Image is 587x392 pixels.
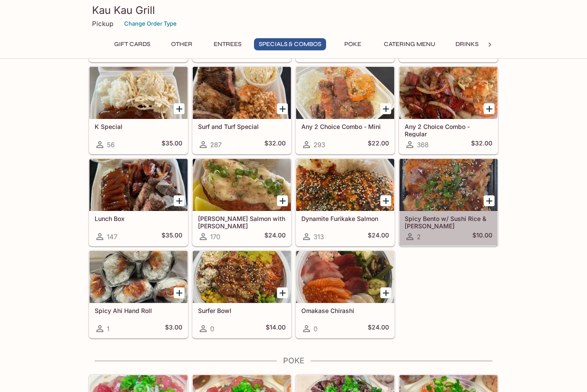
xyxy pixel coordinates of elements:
[162,38,201,50] button: Other
[380,103,391,114] button: Add Any 2 Choice Combo - Mini
[277,195,288,206] button: Add Ora King Salmon with Aburi Garlic Mayo
[405,215,492,229] h5: Spicy Bento w/ Sushi Rice & [PERSON_NAME]
[89,251,188,303] div: Spicy Ahi Hand Roll
[210,325,214,333] span: 0
[198,215,286,229] h5: [PERSON_NAME] Salmon with [PERSON_NAME]
[277,103,288,114] button: Add Surf and Turf Special
[333,38,372,50] button: Poke
[162,139,182,150] h5: $35.00
[89,356,498,366] h4: Poke
[95,123,182,130] h5: K Special
[313,325,317,333] span: 0
[192,158,291,246] a: [PERSON_NAME] Salmon with [PERSON_NAME]170$24.00
[417,141,429,149] span: 368
[165,323,182,334] h5: $3.00
[313,233,324,241] span: 313
[296,67,394,119] div: Any 2 Choice Combo - Mini
[296,250,395,338] a: Omakase Chirashi0$24.00
[380,195,391,206] button: Add Dynamite Furikake Salmon
[210,233,220,241] span: 170
[95,307,182,314] h5: Spicy Ahi Hand Roll
[484,103,495,114] button: Add Any 2 Choice Combo - Regular
[254,38,326,50] button: Specials & Combos
[174,287,185,298] button: Add Spicy Ahi Hand Roll
[264,231,286,242] h5: $24.00
[296,66,395,154] a: Any 2 Choice Combo - Mini293$22.00
[192,66,291,154] a: Surf and Turf Special287$32.00
[399,158,498,246] a: Spicy Bento w/ Sushi Rice & [PERSON_NAME]2$10.00
[107,233,117,241] span: 147
[107,325,109,333] span: 1
[109,38,155,50] button: Gift Cards
[368,139,389,150] h5: $22.00
[92,3,495,17] h3: Kau Kau Grill
[193,159,291,211] div: Ora King Salmon with Aburi Garlic Mayo
[193,67,291,119] div: Surf and Turf Special
[198,123,286,130] h5: Surf and Turf Special
[174,195,185,206] button: Add Lunch Box
[472,231,492,242] h5: $10.00
[313,141,325,149] span: 293
[296,251,394,303] div: Omakase Chirashi
[208,38,247,50] button: Entrees
[277,287,288,298] button: Add Surfer Bowl
[192,250,291,338] a: Surfer Bowl0$14.00
[89,66,188,154] a: K Special56$35.00
[92,20,113,28] p: Pickup
[399,159,498,211] div: Spicy Bento w/ Sushi Rice & Nori
[95,215,182,222] h5: Lunch Box
[296,159,394,211] div: Dynamite Furikake Salmon
[399,67,498,119] div: Any 2 Choice Combo - Regular
[266,323,286,334] h5: $14.00
[89,158,188,246] a: Lunch Box147$35.00
[193,251,291,303] div: Surfer Bowl
[399,66,498,154] a: Any 2 Choice Combo - Regular368$32.00
[301,123,389,130] h5: Any 2 Choice Combo - Mini
[107,141,115,149] span: 56
[380,287,391,298] button: Add Omakase Chirashi
[368,231,389,242] h5: $24.00
[417,233,421,241] span: 2
[484,195,495,206] button: Add Spicy Bento w/ Sushi Rice & Nori
[174,103,185,114] button: Add K Special
[89,250,188,338] a: Spicy Ahi Hand Roll1$3.00
[264,139,286,150] h5: $32.00
[405,123,492,137] h5: Any 2 Choice Combo - Regular
[471,139,492,150] h5: $32.00
[120,17,181,30] button: Change Order Type
[198,307,286,314] h5: Surfer Bowl
[301,307,389,314] h5: Omakase Chirashi
[379,38,440,50] button: Catering Menu
[301,215,389,222] h5: Dynamite Furikake Salmon
[162,231,182,242] h5: $35.00
[447,38,486,50] button: Drinks
[89,67,188,119] div: K Special
[89,159,188,211] div: Lunch Box
[210,141,221,149] span: 287
[296,158,395,246] a: Dynamite Furikake Salmon313$24.00
[368,323,389,334] h5: $24.00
